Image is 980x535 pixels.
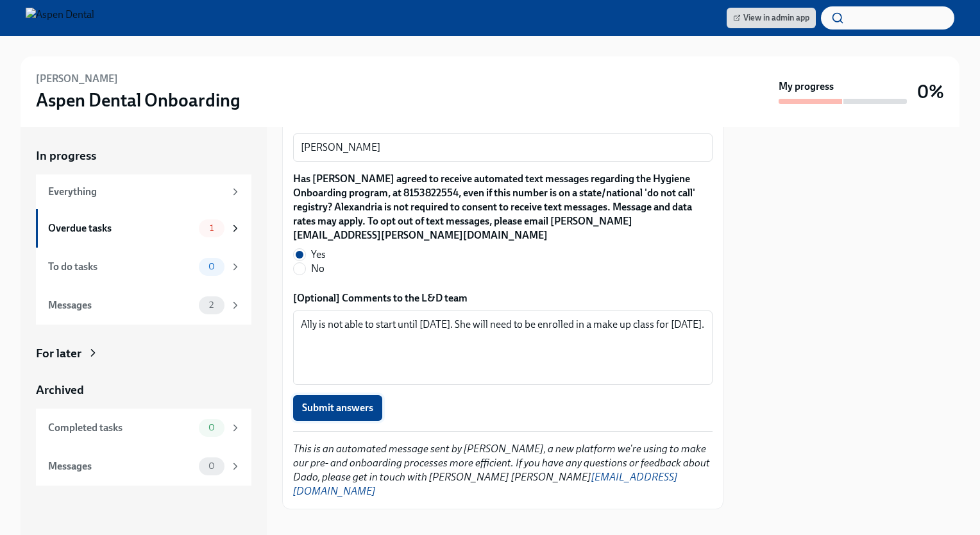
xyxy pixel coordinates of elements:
[36,345,81,362] div: For later
[36,409,251,447] a: Completed tasks0
[36,148,251,164] a: In progress
[727,8,816,28] a: View in admin app
[293,291,713,305] label: [Optional] Comments to the L&D team
[201,461,223,471] span: 0
[36,89,241,112] h3: Aspen Dental Onboarding
[48,185,224,199] div: Everything
[26,8,94,28] img: Aspen Dental
[36,286,251,325] a: Messages2
[293,395,382,421] button: Submit answers
[302,402,373,414] span: Submit answers
[311,248,326,262] span: Yes
[36,209,251,248] a: Overdue tasks1
[36,72,118,86] h6: [PERSON_NAME]
[201,423,223,432] span: 0
[202,223,221,233] span: 1
[48,260,194,274] div: To do tasks
[293,443,710,497] em: This is an automated message sent by [PERSON_NAME], a new platform we're using to make our pre- a...
[201,300,221,310] span: 2
[301,317,705,378] textarea: Ally is not able to start until [DATE]. She will need to be enrolled in a make up class for [DATE].
[733,12,809,24] span: View in admin app
[36,174,251,209] a: Everything
[48,298,194,312] div: Messages
[48,221,194,235] div: Overdue tasks
[48,459,194,473] div: Messages
[36,382,251,398] a: Archived
[36,248,251,286] a: To do tasks0
[301,140,705,155] textarea: [PERSON_NAME]
[48,421,194,435] div: Completed tasks
[917,80,944,103] h3: 0%
[201,262,223,271] span: 0
[779,80,834,94] strong: My progress
[293,172,713,242] label: Has [PERSON_NAME] agreed to receive automated text messages regarding the Hygiene Onboarding prog...
[311,262,325,276] span: No
[36,345,251,362] a: For later
[36,447,251,486] a: Messages0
